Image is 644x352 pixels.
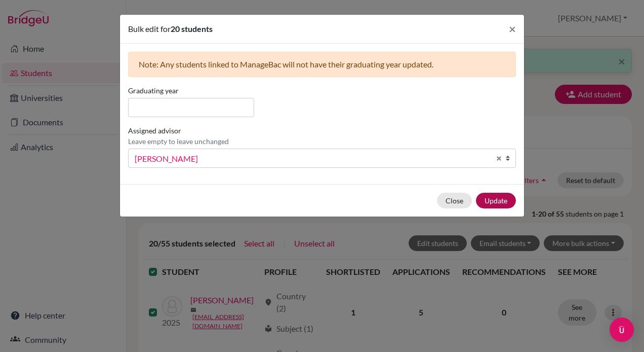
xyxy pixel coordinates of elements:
[128,85,254,96] label: Graduating year
[128,136,229,147] p: Leave empty to leave unchanged
[476,193,516,208] button: Update
[501,15,524,43] button: Close
[128,52,516,77] div: Note: Any students linked to ManageBac will not have their graduating year updated.
[135,152,490,165] span: [PERSON_NAME]
[509,21,516,36] span: ×
[610,318,634,342] div: Open Intercom Messenger
[128,24,171,33] span: Bulk edit for
[437,193,472,208] button: Close
[171,24,213,33] span: 20 students
[128,125,229,147] label: Assigned advisor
